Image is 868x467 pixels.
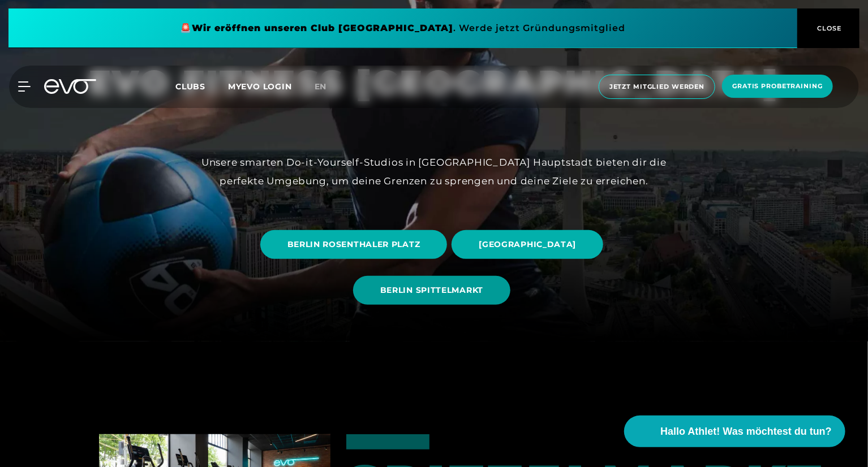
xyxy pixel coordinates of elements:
span: BERLIN SPITTELMARKT [380,284,483,296]
a: Gratis Probetraining [719,75,836,99]
button: CLOSE [797,8,860,48]
a: BERLIN SPITTELMARKT [353,267,515,313]
a: Clubs [175,81,228,92]
span: CLOSE [815,23,843,33]
a: BERLIN ROSENTHALER PLATZ [260,222,452,267]
button: Hallo Athlet! Was möchtest du tun? [624,416,845,447]
span: Clubs [175,81,205,92]
span: BERLIN ROSENTHALER PLATZ [287,239,420,250]
a: MYEVO LOGIN [228,81,292,92]
a: Jetzt Mitglied werden [595,75,719,99]
div: Unsere smarten Do-it-Yourself-Studios in [GEOGRAPHIC_DATA] Hauptstadt bieten dir die perfekte Umg... [179,153,689,190]
span: Jetzt Mitglied werden [609,82,704,92]
a: [GEOGRAPHIC_DATA] [452,222,608,267]
span: en [315,81,327,92]
span: Gratis Probetraining [732,81,823,91]
span: Hallo Athlet! Was möchtest du tun? [660,424,832,439]
span: [GEOGRAPHIC_DATA] [479,239,576,250]
a: en [315,80,341,93]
